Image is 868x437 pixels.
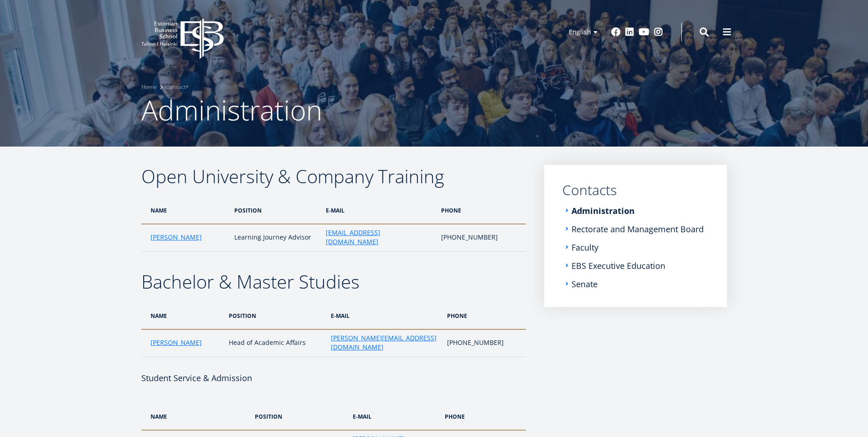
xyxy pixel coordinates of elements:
[639,27,649,37] a: Youtube
[326,228,432,246] a: [EMAIL_ADDRESS][DOMAIN_NAME]
[224,302,326,329] th: POSITION
[348,403,440,430] th: e-MAIL
[437,197,525,224] th: PHONE
[141,165,526,188] h2: Open University & Company Training
[442,329,526,357] td: [PHONE_NUMBER]
[230,197,321,224] th: POSITION
[224,329,326,357] td: Head of Academic Affairs
[437,224,525,251] td: [PHONE_NUMBER]
[331,333,438,352] a: [PERSON_NAME][EMAIL_ADDRESS][DOMAIN_NAME]
[326,302,442,329] th: e-MAIL
[141,302,225,329] th: NAME
[571,243,598,252] a: Faculty
[141,403,250,430] th: NAME
[442,302,526,329] th: PHONE
[141,82,157,92] a: Home
[625,27,634,37] a: Linkedin
[571,261,665,270] a: EBS Executive Education
[141,197,230,224] th: NAME
[230,224,321,251] td: Learning Journey Advisor
[141,371,526,385] h4: Student Service & Admission
[654,27,663,37] a: Instagram
[440,403,525,430] th: PHONE
[571,206,635,215] a: Administration
[562,183,709,197] a: Contacts
[151,338,202,347] a: [PERSON_NAME]
[571,279,598,289] a: Senate
[141,91,322,129] span: Administration
[151,233,202,242] a: [PERSON_NAME]
[166,82,186,92] a: Contact
[321,197,437,224] th: e-MAIL
[611,27,620,37] a: Facebook
[250,403,348,430] th: POSITION
[141,270,526,293] h2: Bachelor & Master Studies
[571,224,704,234] a: Rectorate and Management Board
